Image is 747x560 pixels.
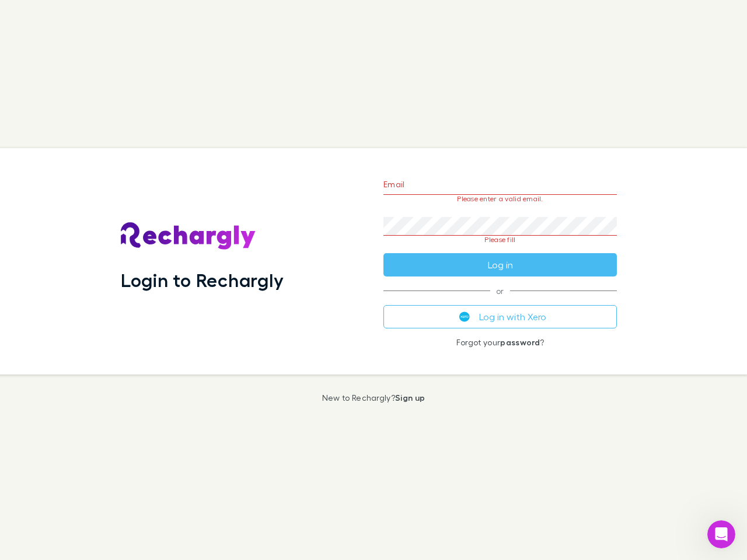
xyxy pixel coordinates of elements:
[383,253,617,276] button: Log in
[395,393,425,402] a: Sign up
[121,269,284,291] h1: Login to Rechargly
[500,337,540,347] a: password
[383,236,617,244] p: Please fill
[121,222,256,250] img: Rechargly's Logo
[322,393,425,402] p: New to Rechargly?
[383,195,617,203] p: Please enter a valid email.
[383,305,617,328] button: Log in with Xero
[383,338,617,347] p: Forgot your ?
[459,311,470,322] img: Xero's logo
[707,520,735,548] iframe: Intercom live chat
[383,290,617,291] span: or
